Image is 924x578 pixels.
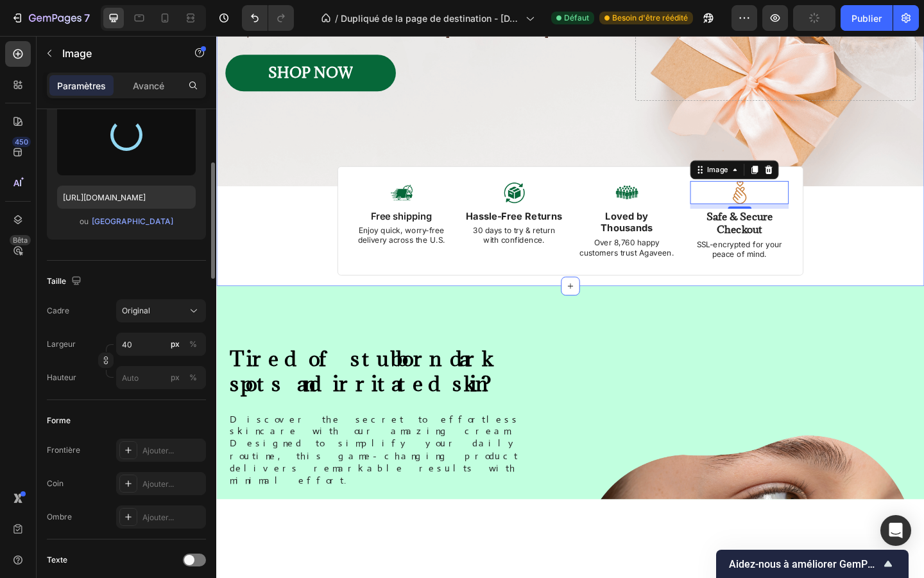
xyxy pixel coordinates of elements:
font: Texte [47,555,67,565]
font: Défaut [564,13,589,22]
div: Annuler/Rétablir [242,5,294,31]
font: Frontière [47,445,80,455]
font: Ajouter... [142,512,174,522]
p: Image [62,46,171,61]
button: Publier [841,5,893,31]
font: 450 [15,137,28,146]
img: gempages_586318823250985819-6c0e872d-3729-4448-8583-a8212f17e36a.png [311,158,337,183]
div: Ouvrir Intercom Messenger [880,515,911,546]
font: px [171,339,180,349]
font: Ombre [47,512,72,521]
font: Ajouter... [142,446,174,455]
font: % [189,372,197,382]
font: ou [80,216,89,226]
img: gempages_586318823250985819-a2d27e39-4ef7-45e8-9209-94e11e0b17c7.svg [556,158,582,183]
span: Help us improve GemPages! [729,558,880,570]
font: Besoin d'être réédité [612,13,688,22]
p: SSL-encrypted for your peace of mind. [517,222,621,243]
p: Safe & Secure Checkout [517,189,621,218]
input: https://example.com/image.jpg [57,186,196,209]
input: px% [116,333,206,356]
strong: Loved by Thousands [418,189,475,216]
iframe: Zone de conception [216,36,924,500]
button: px [185,337,201,352]
font: / [335,13,338,24]
font: Hauteur [47,372,76,382]
p: Discover the secret to effortless skincare with our amazing cream. Designed to simplify your dail... [14,411,354,491]
font: Original [122,306,150,315]
div: Image [531,140,559,152]
button: Afficher l'enquête - Aidez-nous à améliorer GemPages ! [729,556,896,572]
button: % [167,337,183,352]
font: Coin [47,478,64,488]
button: [GEOGRAPHIC_DATA] [91,215,174,228]
h2: Tired of stubborn dark spots and irritated skin? [13,337,355,394]
font: Ajouter... [142,479,174,489]
font: Publier [851,13,882,24]
font: Image [62,47,92,60]
p: Over 8,760 happy customers trust Agaveen. [394,220,499,241]
font: Aidez-nous à améliorer GemPages ! [729,558,895,570]
font: 7 [84,12,90,24]
font: Avancé [133,80,164,91]
font: Paramètres [57,80,106,91]
font: % [189,339,197,349]
button: % [167,370,183,385]
button: 7 [5,5,96,31]
p: 30 days to try & return with confidence. [271,206,376,228]
img: gempages_586318823250985819-e66d57a8-79e0-4d79-8f31-32a0ec73ebfe.png [434,158,459,183]
font: px [171,372,180,382]
font: Bêta [13,236,28,245]
font: Dupliqué de la page de destination - [DATE] 15:55:30 [341,13,518,37]
input: px% [116,366,206,389]
button: px [185,370,201,385]
font: Cadre [47,306,69,315]
font: Forme [47,416,71,425]
font: [GEOGRAPHIC_DATA] [92,216,173,226]
font: Largeur [47,339,76,349]
font: Taille [47,276,66,286]
button: Original [116,299,206,322]
strong: Hassle-Free Returns [271,189,376,202]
